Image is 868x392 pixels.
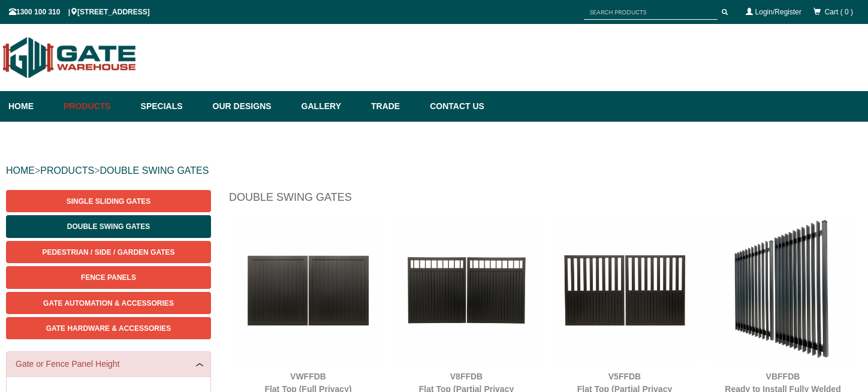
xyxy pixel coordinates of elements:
[755,8,801,16] a: Login/Register
[8,91,58,122] a: Home
[67,197,150,206] span: Single Sliding Gates
[9,8,150,16] span: 1300 100 310 | [STREET_ADDRESS]
[16,358,201,370] a: Gate or Fence Panel Height
[81,273,136,282] span: Fence Panels
[40,165,94,176] a: PRODUCTS
[229,190,862,211] h1: Double Swing Gates
[393,217,540,363] img: V8FFDB - Flat Top (Partial Privacy approx.85%) - Double Aluminium Driveway Gates - Double Swing G...
[584,5,718,20] input: SEARCH PRODUCTS
[710,217,856,363] img: VBFFDB - Ready to Install Fully Welded 65x16mm Vertical Blade - Aluminium Double Swing Gates - Ma...
[6,215,211,237] a: Double Swing Gates
[424,91,484,122] a: Contact Us
[100,165,209,176] a: DOUBLE SWING GATES
[6,317,211,339] a: Gate Hardware & Accessories
[6,241,211,263] a: Pedestrian / Side / Garden Gates
[365,91,424,122] a: Trade
[207,91,296,122] a: Our Designs
[6,190,211,212] a: Single Sliding Gates
[551,217,698,363] img: V5FFDB - Flat Top (Partial Privacy approx.50%) - Double Aluminium Driveway Gates - Double Swing G...
[58,91,135,122] a: Products
[67,222,150,231] span: Double Swing Gates
[296,91,365,122] a: Gallery
[6,165,35,176] a: HOME
[235,217,381,363] img: VWFFDB - Flat Top (Full Privacy) - Double Aluminium Driveway Gates - Double Swing Gates - Matte B...
[6,292,211,314] a: Gate Automation & Accessories
[135,91,207,122] a: Specials
[6,266,211,288] a: Fence Panels
[825,8,853,16] span: Cart ( 0 )
[6,152,862,190] div: > >
[42,248,174,257] span: Pedestrian / Side / Garden Gates
[43,299,174,307] span: Gate Automation & Accessories
[46,324,171,333] span: Gate Hardware & Accessories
